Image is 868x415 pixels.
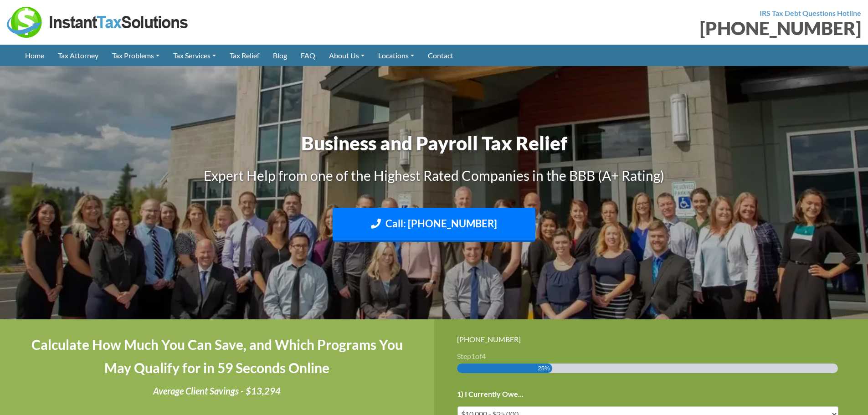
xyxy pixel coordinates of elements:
a: Blog [266,45,294,66]
h4: Calculate How Much You Can Save, and Which Programs You May Qualify for in 59 Seconds Online [23,333,411,379]
strong: IRS Tax Debt Questions Hotline [760,9,861,17]
h1: Business and Payroll Tax Relief [181,130,687,157]
span: 4 [482,352,486,360]
h3: Step of [457,353,846,360]
a: Call: [PHONE_NUMBER] [333,208,535,242]
img: Instant Tax Solutions Logo [7,7,189,38]
a: About Us [322,45,371,66]
a: Home [18,45,51,66]
i: Average Client Savings - $13,294 [153,385,281,396]
a: Locations [371,45,421,66]
a: FAQ [294,45,322,66]
a: Tax Problems [105,45,166,66]
h3: Expert Help from one of the Highest Rated Companies in the BBB (A+ Rating) [181,166,687,185]
a: Tax Relief [223,45,266,66]
span: 25% [538,364,550,373]
div: [PHONE_NUMBER] [441,19,862,37]
div: [PHONE_NUMBER] [457,333,846,345]
a: Contact [421,45,460,66]
a: Instant Tax Solutions Logo [7,17,189,26]
a: Tax Attorney [51,45,105,66]
label: 1) I Currently Owe... [457,389,524,399]
a: Tax Services [166,45,223,66]
span: 1 [471,352,475,360]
